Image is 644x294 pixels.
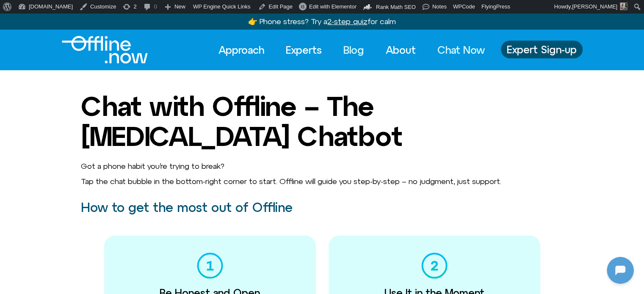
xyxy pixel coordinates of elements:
h1: [DOMAIN_NAME] [53,168,117,180]
img: N5FCcHC.png [68,125,102,159]
nav: Menu [211,41,492,59]
h2: How to get the most out of Offline [81,201,564,214]
img: 02 [421,253,448,279]
a: Chat Now [430,41,492,59]
svg: Voice Input Button [145,217,158,231]
div: Logo [62,36,133,63]
a: Approach [211,41,272,59]
span: Edit with Elementor [309,3,357,10]
a: Blog [336,41,372,59]
p: Tap the chat bubble in the bottom-right corner to start. Offline will guide you step-by-step – no... [81,177,564,186]
textarea: Message Input [14,220,131,228]
svg: Close Chatbot Button [148,4,162,18]
img: N5FCcHC.png [8,4,21,18]
button: Expand Header Button [2,2,167,20]
a: Experts [278,41,329,59]
u: 2-step quiz [327,17,367,26]
h1: Chat with Offline – The [MEDICAL_DATA] Chatbot [81,91,564,151]
iframe: Botpress [607,257,634,284]
img: 01 [197,253,223,279]
p: Got a phone habit you’re trying to break? [81,162,564,171]
a: 👉 Phone stress? Try a2-step quizfor calm [248,17,395,26]
img: offline.now [62,36,148,63]
a: Expert Sign-up [501,41,583,58]
svg: Restart Conversation Button [133,4,148,18]
span: Expert Sign-up [507,44,577,55]
h2: [DOMAIN_NAME] [25,5,130,16]
span: Rank Math SEO [376,4,416,10]
span: [PERSON_NAME] [572,3,617,10]
a: About [378,41,423,59]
